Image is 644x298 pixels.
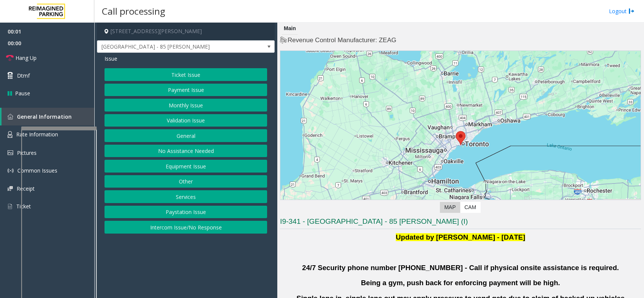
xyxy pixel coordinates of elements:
span: Rate Information [16,131,58,138]
span: Pause [15,89,30,97]
span: Common Issues [17,167,57,174]
button: Paystation Issue [105,206,267,219]
span: Pictures [17,149,37,156]
img: 'icon' [8,203,12,210]
label: CAM [460,202,481,213]
h3: I9-341 - [GEOGRAPHIC_DATA] - 85 [PERSON_NAME] (I) [280,217,641,229]
button: No Assistance Needed [105,145,267,157]
a: General Information [2,108,94,125]
button: Other [105,175,267,188]
img: logout [629,7,635,15]
span: Ticket [16,203,31,210]
img: 'icon' [8,131,12,138]
button: Services [105,190,267,203]
button: Equipment Issue [105,160,267,173]
button: Validation Issue [105,114,267,127]
label: Map [440,202,460,213]
span: Hang Up [15,54,37,62]
span: Issue [105,55,117,63]
b: 24/7 Security phone number [PHONE_NUMBER] - Call if physical onsite assistance is required. [302,264,619,272]
button: Payment Issue [105,84,267,96]
span: Receipt [17,185,35,192]
div: Main [282,23,298,35]
b: Being a gym, push back for enforcing payment will be high. [361,279,560,287]
span: [GEOGRAPHIC_DATA] - 85 [PERSON_NAME] [97,41,239,53]
h3: Call processing [98,2,169,20]
img: 'icon' [8,186,13,191]
span: General Information [17,113,72,120]
button: General [105,129,267,142]
h4: Revenue Control Manufacturer: ZEAG [280,36,641,45]
span: Dtmf [17,72,30,79]
div: 85 Hanna Avenue, Toronto, ON [456,131,466,145]
img: 'icon' [8,168,14,174]
h4: [STREET_ADDRESS][PERSON_NAME] [97,23,275,40]
a: Logout [609,7,635,15]
button: Monthly Issue [105,99,267,112]
b: Updated by [PERSON_NAME] - [DATE] [396,233,525,241]
img: 'icon' [8,114,13,119]
button: Intercom Issue/No Response [105,221,267,234]
img: 'icon' [8,150,13,155]
button: Ticket Issue [105,68,267,81]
